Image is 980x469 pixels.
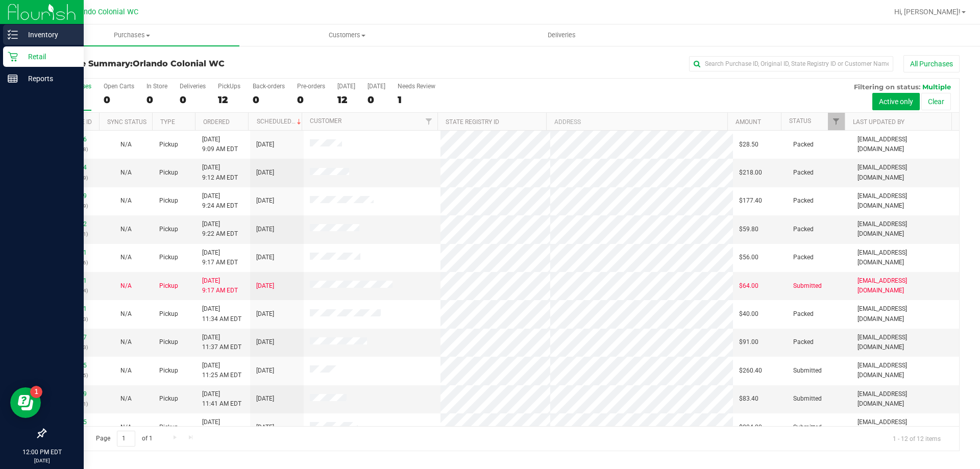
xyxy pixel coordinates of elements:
[120,225,132,234] button: N/A
[218,94,240,106] div: 12
[159,196,178,206] span: Pickup
[202,163,238,182] span: [DATE] 9:12 AM EDT
[180,83,206,90] div: Deliveries
[159,366,178,376] span: Pickup
[857,191,953,211] span: [EMAIL_ADDRESS][DOMAIN_NAME]
[180,94,206,106] div: 0
[58,164,87,171] a: 11832484
[239,24,454,46] a: Customers
[107,118,146,126] a: Sync Status
[857,389,953,409] span: [EMAIL_ADDRESS][DOMAIN_NAME]
[789,117,811,125] a: Status
[120,309,132,319] button: N/A
[534,31,590,40] span: Deliveries
[58,418,87,426] a: 11833965
[446,118,499,126] a: State Registry ID
[58,390,87,398] a: 11833939
[159,168,178,178] span: Pickup
[793,168,814,178] span: Packed
[8,52,18,62] inline-svg: Retail
[159,225,178,234] span: Pickup
[120,366,132,376] button: N/A
[256,281,274,291] span: [DATE]
[104,94,134,106] div: 0
[398,83,435,90] div: Needs Review
[398,94,435,106] div: 1
[857,163,953,182] span: [EMAIL_ADDRESS][DOMAIN_NAME]
[159,253,178,262] span: Pickup
[159,140,178,150] span: Pickup
[58,305,87,312] a: 11833571
[8,73,18,84] inline-svg: Reports
[253,94,285,106] div: 0
[8,30,18,40] inline-svg: Inventory
[297,94,325,106] div: 0
[793,140,814,150] span: Packed
[58,334,87,341] a: 11833667
[739,253,758,262] span: $56.00
[256,394,274,404] span: [DATE]
[857,219,953,239] span: [EMAIL_ADDRESS][DOMAIN_NAME]
[256,196,274,206] span: [DATE]
[159,394,178,404] span: Pickup
[739,196,762,206] span: $177.40
[104,83,134,90] div: Open Carts
[256,225,274,234] span: [DATE]
[857,248,953,267] span: [EMAIL_ADDRESS][DOMAIN_NAME]
[256,337,274,347] span: [DATE]
[120,281,132,291] button: N/A
[120,310,132,317] span: Not Applicable
[202,135,238,154] span: [DATE] 9:09 AM EDT
[256,309,274,319] span: [DATE]
[120,169,132,176] span: Not Applicable
[857,333,953,352] span: [EMAIL_ADDRESS][DOMAIN_NAME]
[87,431,161,447] span: Page of 1
[120,338,132,345] span: Not Applicable
[202,276,238,295] span: [DATE] 9:17 AM EDT
[857,417,953,437] span: [EMAIL_ADDRESS][DOMAIN_NAME]
[739,281,758,291] span: $64.00
[337,94,355,106] div: 12
[120,367,132,374] span: Not Applicable
[5,448,79,457] p: 12:00 PM EDT
[739,394,758,404] span: $83.40
[854,83,920,91] span: Filtering on status:
[120,395,132,402] span: Not Applicable
[218,83,240,90] div: PickUps
[120,168,132,178] button: N/A
[793,309,814,319] span: Packed
[367,94,385,106] div: 0
[58,277,87,284] a: 11832741
[120,394,132,404] button: N/A
[120,337,132,347] button: N/A
[120,253,132,262] button: N/A
[739,168,762,178] span: $218.00
[793,366,822,376] span: Submitted
[793,225,814,234] span: Packed
[120,141,132,148] span: Not Applicable
[120,140,132,150] button: N/A
[337,83,355,90] div: [DATE]
[689,56,893,71] input: Search Purchase ID, Original ID, State Registry ID or Customer Name...
[739,337,758,347] span: $91.00
[546,113,727,131] th: Address
[120,423,132,432] button: N/A
[24,31,239,40] span: Purchases
[857,361,953,380] span: [EMAIL_ADDRESS][DOMAIN_NAME]
[739,225,758,234] span: $59.80
[202,219,238,239] span: [DATE] 9:22 AM EDT
[454,24,669,46] a: Deliveries
[120,226,132,233] span: Not Applicable
[120,254,132,261] span: Not Applicable
[58,136,87,143] a: 11832406
[253,83,285,90] div: Back-orders
[120,282,132,289] span: Not Applicable
[257,118,303,125] a: Scheduled
[146,83,167,90] div: In Store
[256,366,274,376] span: [DATE]
[739,366,762,376] span: $260.40
[256,140,274,150] span: [DATE]
[120,424,132,431] span: Not Applicable
[736,118,761,126] a: Amount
